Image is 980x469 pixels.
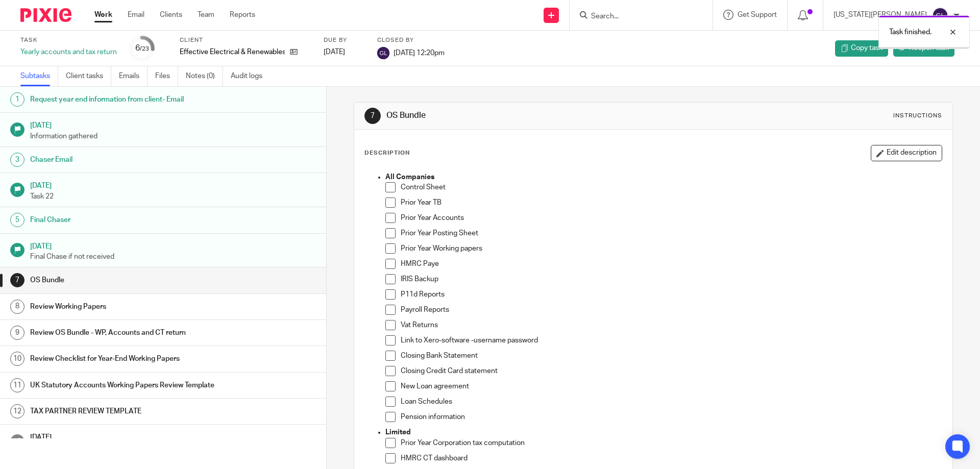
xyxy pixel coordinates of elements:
[386,110,675,121] h1: OS Bundle
[128,10,144,20] a: Email
[20,66,58,86] a: Subtasks
[30,299,221,314] h1: Review Working Papers
[30,118,316,131] h1: [DATE]
[401,438,941,448] p: Prior Year Corporation tax computation
[30,351,221,366] h1: Review Checklist for Year-End Working Papers
[401,228,941,238] p: Prior Year Posting Sheet
[94,10,112,20] a: Work
[30,178,316,191] h1: [DATE]
[889,27,932,37] p: Task finished.
[10,153,24,167] div: 3
[893,112,942,120] div: Instructions
[198,10,214,20] a: Team
[10,378,24,392] div: 11
[30,325,221,340] h1: Review OS Bundle - WP, Accounts and CT return
[377,36,445,44] label: Closed by
[10,300,24,314] div: 8
[401,320,941,330] p: Vat Returns
[401,289,941,300] p: P11d Reports
[140,46,149,52] small: /23
[10,92,24,107] div: 1
[385,174,434,181] strong: All Companies
[932,7,948,23] img: svg%3E
[10,213,24,227] div: 5
[401,274,941,284] p: IRIS Backup
[180,36,311,44] label: Client
[30,252,316,262] p: Final Chase if not received
[20,47,117,57] div: Yearly accounts and tax return
[324,47,364,57] div: [DATE]
[155,66,178,86] a: Files
[66,66,111,86] a: Client tasks
[135,42,149,54] div: 6
[180,47,285,57] p: Effective Electrical & Renewables Ltd
[30,131,316,141] p: Information gathered
[401,381,941,391] p: New Loan agreement
[394,49,445,56] span: [DATE] 12:20pm
[30,378,221,393] h1: UK Statutory Accounts Working Papers Review Template
[30,212,221,228] h1: Final Chaser
[10,352,24,366] div: 10
[30,92,221,107] h1: Request year end information from client- Email
[401,198,941,208] p: Prior Year TB
[231,66,270,86] a: Audit logs
[10,273,24,287] div: 7
[401,335,941,345] p: Link to Xero-software -username password
[401,243,941,254] p: Prior Year Working papers
[401,412,941,422] p: Pension information
[30,273,221,288] h1: OS Bundle
[10,404,24,418] div: 12
[186,66,223,86] a: Notes (0)
[364,108,381,124] div: 7
[401,366,941,376] p: Closing Credit Card statement
[377,47,389,59] img: svg%3E
[230,10,255,20] a: Reports
[324,36,364,44] label: Due by
[20,8,71,22] img: Pixie
[401,259,941,269] p: HMRC Paye
[385,429,411,436] strong: Limited
[401,397,941,407] p: Loan Schedules
[160,10,182,20] a: Clients
[401,213,941,223] p: Prior Year Accounts
[30,430,316,442] h1: [DATE]
[10,326,24,340] div: 9
[30,152,221,167] h1: Chaser Email
[401,305,941,315] p: Payroll Reports
[401,453,941,463] p: HMRC CT dashboard
[871,145,942,161] button: Edit description
[119,66,148,86] a: Emails
[20,36,117,44] label: Task
[30,404,221,419] h1: TAX PARTNER REVIEW TEMPLATE
[364,149,410,157] p: Description
[30,239,316,252] h1: [DATE]
[401,351,941,361] p: Closing Bank Statement
[30,191,316,202] p: Task 22
[401,182,941,192] p: Control Sheet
